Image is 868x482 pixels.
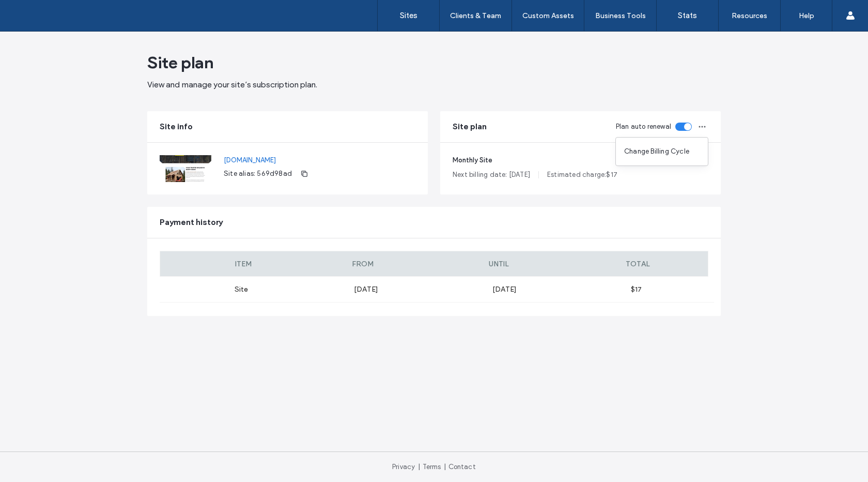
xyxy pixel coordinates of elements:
label: Help [799,11,814,20]
a: Privacy [392,463,415,471]
label: Business Tools [595,11,646,20]
span: Payment history [160,217,223,228]
label: Resources [732,11,767,20]
span: Site plan [147,52,213,73]
span: View and manage your site’s subscription plan. [147,80,317,89]
label: FROM [352,260,489,268]
a: [DOMAIN_NAME] [224,155,313,165]
span: $ [606,171,610,178]
label: Sites [400,11,417,20]
label: Site [160,285,354,294]
label: Custom Assets [522,11,574,20]
span: | [444,463,446,471]
label: [DATE] [492,285,631,294]
span: TOTAL [626,260,650,268]
label: UNTIL [489,260,626,268]
span: Site plan [453,121,487,132]
span: $17 [631,285,642,294]
label: ITEM [160,260,352,268]
span: Site alias: 569d98ad [224,169,292,179]
div: toggle [675,123,692,131]
span: Plan auto renewal [616,122,671,132]
span: Estimated charge: 17 [547,170,617,180]
label: Clients & Team [450,11,501,20]
label: [DATE] [354,285,492,294]
a: Contact [448,463,476,471]
span: Next billing date: [DATE] [453,170,530,180]
span: Change Billing Cycle [624,146,689,157]
img: Screenshot.png [160,155,211,182]
span: Site info [160,121,193,132]
span: Monthly Site [453,155,708,165]
a: Terms [423,463,441,471]
label: Stats [678,11,697,20]
span: | [418,463,420,471]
